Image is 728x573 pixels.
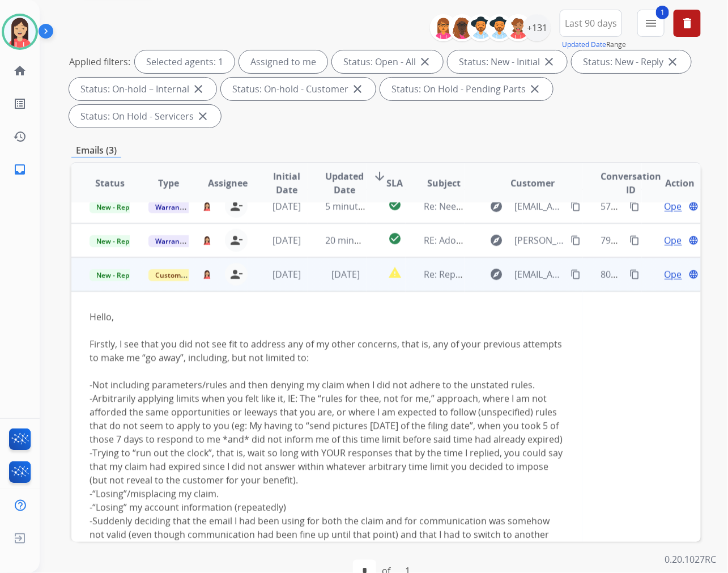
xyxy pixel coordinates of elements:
mat-icon: close [666,55,680,69]
mat-icon: person_remove [229,234,243,247]
img: agent-avatar [203,236,211,245]
span: Re: Reply: Claim Information and Overview of the Circumstances [424,268,697,281]
span: 5 minutes ago [326,200,386,213]
mat-icon: explore [489,200,503,213]
span: [DATE] [273,200,301,213]
span: 1 [656,6,669,19]
div: Firstly, I see that you did not see fit to address any of my other concerns, that is, any of your... [90,337,565,364]
mat-icon: delete [680,16,694,30]
span: Warranty Ops [148,201,207,213]
span: Customer Support [148,269,222,281]
div: Assigned to me [239,50,327,73]
mat-icon: content_copy [629,201,640,211]
span: Subject [427,176,461,190]
div: Status: Open - All [332,50,443,73]
mat-icon: explore [489,268,503,281]
span: Open [665,268,688,281]
mat-icon: content_copy [629,235,640,245]
p: Applied filters: [69,55,130,69]
span: [PERSON_NAME][EMAIL_ADDRESS][DOMAIN_NAME] [514,234,564,247]
button: 1 [637,10,665,37]
div: Status: On Hold - Pending Parts [380,78,553,100]
div: Hello, [90,310,565,324]
img: agent-avatar [203,270,211,279]
span: SLA [387,176,403,190]
button: Last 90 days [560,10,622,37]
div: Status: On Hold - Servicers [69,105,221,128]
mat-icon: report_problem [388,266,402,279]
div: -Not including parameters/rules and then denying my claim when I did not adhere to the unstated r... [90,378,565,392]
div: -“Losing” my account information (repeatedly) [90,500,565,514]
mat-icon: home [13,64,27,78]
mat-icon: content_copy [571,201,581,211]
span: Initial Date [266,169,306,197]
mat-icon: content_copy [629,269,640,279]
span: Assignee [208,176,248,190]
mat-icon: check_circle [388,232,402,245]
span: Open [665,234,688,247]
div: Status: On-hold - Customer [221,78,376,100]
span: Range [562,40,626,49]
div: -Suddenly deciding that the email I had been using for both the claim and for communication was s... [90,514,565,555]
span: Updated Date [326,169,364,197]
mat-icon: person_remove [229,200,243,213]
mat-icon: close [418,55,432,69]
span: Last 90 days [565,21,617,26]
p: Emails (3) [71,143,121,158]
div: Selected agents: 1 [135,50,235,73]
mat-icon: history [13,130,27,143]
mat-icon: arrow_downward [373,169,387,183]
mat-icon: person_remove [229,268,243,281]
span: Re: Need to make warranty claim [424,200,564,213]
span: Type [158,176,179,190]
div: -“Losing”/misplacing my claim. [90,487,565,500]
div: Status: New - Initial [448,50,567,73]
span: New - Reply [90,235,141,247]
span: 20 minutes ago [326,234,391,247]
span: [DATE] [273,234,301,247]
mat-icon: close [196,109,210,123]
span: Customer [510,176,555,190]
div: +131 [523,14,551,41]
mat-icon: check_circle [388,198,402,211]
span: Conversation ID [601,169,662,197]
div: -Trying to “run out the clock”, that is, wait so long with YOUR responses that by the time I repl... [90,446,565,487]
span: Warranty Ops [148,235,207,247]
span: [EMAIL_ADDRESS][DOMAIN_NAME] [514,268,564,281]
mat-icon: menu [644,16,658,30]
div: -Arbitrarily applying limits when you felt like it, IE: The “rules for thee, not for me,” approac... [90,392,565,446]
span: [DATE] [273,268,301,281]
span: New - Reply [90,201,141,213]
span: Open [665,200,688,213]
button: Updated Date [562,40,606,49]
span: RE: Adorama Customer Extend Claim Question [424,234,623,247]
img: agent-avatar [203,202,211,211]
mat-icon: close [528,82,542,96]
th: Action [642,163,701,203]
mat-icon: content_copy [571,269,581,279]
mat-icon: close [191,82,205,96]
span: [EMAIL_ADDRESS][DOMAIN_NAME] [514,200,564,213]
mat-icon: list_alt [13,97,27,111]
span: New - Reply [90,269,141,281]
div: Status: On-hold – Internal [69,78,216,100]
mat-icon: content_copy [571,235,581,245]
mat-icon: language [688,201,699,211]
p: 0.20.1027RC [665,553,717,566]
img: avatar [4,16,36,48]
mat-icon: inbox [13,163,27,176]
mat-icon: explore [489,234,503,247]
mat-icon: language [688,269,699,279]
span: Status [95,176,125,190]
mat-icon: close [542,55,556,69]
div: Status: New - Reply [572,50,691,73]
mat-icon: language [688,235,699,245]
mat-icon: close [351,82,364,96]
span: [DATE] [331,268,360,281]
